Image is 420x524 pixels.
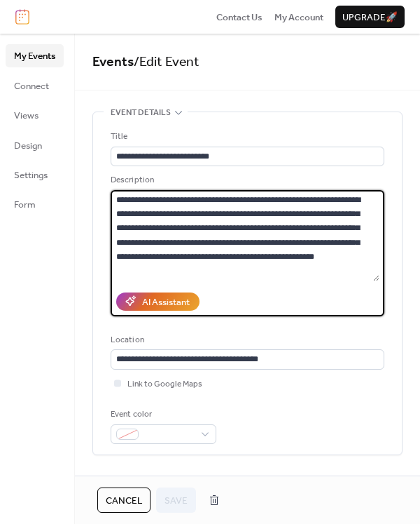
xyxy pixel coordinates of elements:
[6,134,64,156] a: Design
[111,333,381,347] div: Location
[6,104,64,126] a: Views
[134,49,199,75] span: / Edit Event
[14,139,42,153] span: Design
[15,9,29,25] img: logo
[127,377,202,391] span: Link to Google Maps
[111,130,381,144] div: Title
[6,74,64,97] a: Connect
[274,10,323,24] a: My Account
[335,6,405,28] button: Upgrade🚀
[6,44,64,67] a: My Events
[97,488,150,513] button: Cancel
[111,173,381,187] div: Description
[14,49,55,63] span: My Events
[6,193,64,215] a: Form
[116,293,199,311] button: AI Assistant
[111,408,213,422] div: Event color
[14,109,38,123] span: Views
[342,11,398,25] span: Upgrade 🚀
[274,11,323,25] span: My Account
[216,11,262,25] span: Contact Us
[6,163,64,186] a: Settings
[92,49,134,75] a: Events
[111,106,171,120] span: Event details
[142,295,190,309] div: AI Assistant
[14,79,49,93] span: Connect
[111,472,170,486] span: Date and time
[106,494,142,508] span: Cancel
[216,10,262,24] a: Contact Us
[14,198,36,212] span: Form
[14,168,48,182] span: Settings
